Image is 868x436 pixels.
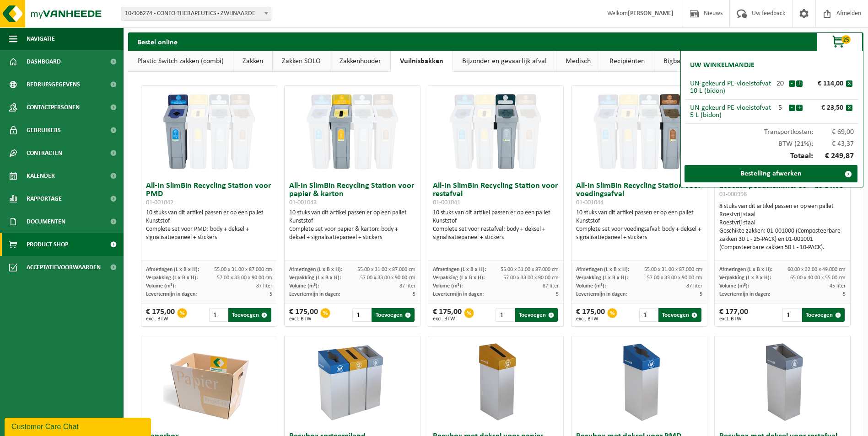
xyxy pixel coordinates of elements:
[789,105,795,111] button: -
[289,182,415,207] h3: All-In SlimBin Recycling Station voor papier & karton
[27,96,80,119] span: Contactpersonen
[228,308,271,322] button: Toevoegen
[576,199,604,206] span: 01-001044
[686,283,702,289] span: 87 liter
[233,51,272,72] a: Zakken
[700,292,702,297] span: 5
[217,275,272,281] span: 57.00 x 33.00 x 90.00 cm
[27,233,68,256] span: Product Shop
[658,308,701,322] button: Toevoegen
[357,267,415,272] span: 55.00 x 31.00 x 87.000 cm
[802,308,845,322] button: Toevoegen
[719,191,747,198] span: 01-000998
[121,7,271,21] span: 10-906274 - CONFO THERAPEUTICS - ZWIJNAARDE
[576,283,606,289] span: Volume (m³):
[273,51,330,72] a: Zakken SOLO
[27,256,101,279] span: Acceptatievoorwaarden
[413,292,415,297] span: 5
[146,308,175,322] div: € 175,00
[813,128,854,136] span: € 69,00
[27,50,61,73] span: Dashboard
[372,308,414,322] button: Toevoegen
[600,51,654,72] a: Recipiënten
[289,283,319,289] span: Volume (m³):
[289,308,318,322] div: € 175,00
[433,267,486,272] span: Afmetingen (L x B x H):
[289,267,342,272] span: Afmetingen (L x B x H):
[146,225,272,242] div: Complete set voor PMD: body + deksel + signalisatiepaneel + stickers
[146,316,175,322] span: excl. BTW
[27,165,55,187] span: Kalender
[719,219,846,227] div: Roestvrij staal
[789,80,795,87] button: -
[146,283,176,289] span: Volume (m³):
[719,316,748,322] span: excl. BTW
[214,267,272,272] span: 55.00 x 31.00 x 87.000 cm
[719,182,846,200] h3: Ecocasa pedaalemmer 30 + 15 L RVS
[433,283,463,289] span: Volume (m³):
[5,416,153,436] iframe: chat widget
[433,292,484,297] span: Levertermijn in dagen:
[685,124,858,136] div: Transportkosten:
[576,209,702,242] div: 10 stuks van dit artikel passen er op een pallet
[685,136,858,148] div: BTW (21%):
[433,199,460,206] span: 01-001041
[796,105,803,111] button: +
[593,86,685,177] img: 01-001044
[556,51,600,72] a: Medisch
[146,292,197,297] span: Levertermijn in dagen:
[576,316,605,322] span: excl. BTW
[790,275,846,281] span: 65.00 x 40.00 x 55.00 cm
[27,142,62,165] span: Contracten
[719,211,846,219] div: Roestvrij staal
[433,225,559,242] div: Complete set voor restafval: body + deksel + signalisatiepaneel + stickers
[805,80,846,87] div: € 114,00
[515,308,558,322] button: Toevoegen
[128,32,187,50] h2: Bestel online
[813,152,854,160] span: € 249,87
[719,227,846,252] div: Geschikte zakken: 01-001000 (Composteerbare zakken 30 L - 25-PACK) en 01-001001 (Composteerbare z...
[27,210,65,233] span: Documenten
[576,267,629,272] span: Afmetingen (L x B x H):
[146,209,272,242] div: 10 stuks van dit artikel passen er op een pallet
[450,336,541,428] img: 02-014091
[289,316,318,322] span: excl. BTW
[391,51,453,72] a: Vuilnisbakken
[719,275,771,281] span: Verpakking (L x B x H):
[841,35,851,44] span: 25
[163,336,255,428] img: 01-000263
[576,292,627,297] span: Levertermijn in dagen:
[163,86,255,177] img: 01-001042
[576,308,605,322] div: € 175,00
[719,292,770,297] span: Levertermijn in dagen:
[27,187,62,210] span: Rapportage
[146,199,173,206] span: 01-001042
[289,217,415,225] div: Kunststof
[639,308,658,322] input: 1
[628,10,674,17] strong: [PERSON_NAME]
[289,275,341,281] span: Verpakking (L x B x H):
[690,80,772,95] div: UN-gekeurd PE-vloeistofvat 10 L (bidon)
[307,86,398,177] img: 01-001043
[27,27,55,50] span: Navigatie
[690,104,772,119] div: UN-gekeurd PE-vloeistofvat 5 L (bidon)
[503,275,559,281] span: 57.00 x 33.00 x 90.00 cm
[719,267,772,272] span: Afmetingen (L x B x H):
[805,104,846,112] div: € 23,50
[772,80,788,87] div: 20
[843,292,846,297] span: 5
[647,275,702,281] span: 57.00 x 33.00 x 90.00 cm
[782,308,801,322] input: 1
[543,283,559,289] span: 87 liter
[360,275,415,281] span: 57.00 x 33.00 x 90.00 cm
[787,267,846,272] span: 60.00 x 32.00 x 49.000 cm
[685,55,759,75] h2: Uw winkelmandje
[846,105,852,111] button: x
[399,283,415,289] span: 87 liter
[256,283,272,289] span: 87 liter
[654,51,696,72] a: Bigbags
[352,308,371,322] input: 1
[433,275,485,281] span: Verpakking (L x B x H):
[289,292,340,297] span: Levertermijn in dagen:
